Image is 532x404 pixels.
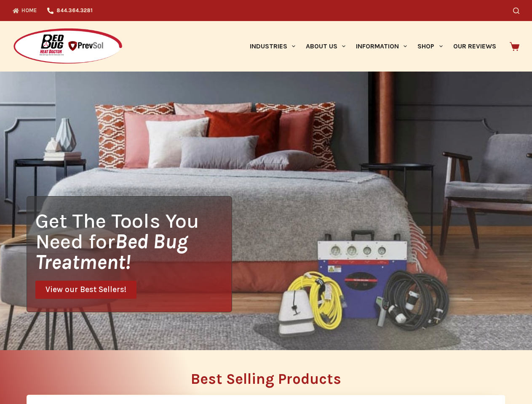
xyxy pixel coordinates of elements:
h2: Best Selling Products [27,372,505,386]
nav: Primary [244,21,501,72]
a: Industries [244,21,300,72]
a: Our Reviews [448,21,501,72]
a: Information [351,21,412,72]
a: Shop [412,21,448,72]
h1: Get The Tools You Need for [35,210,232,272]
i: Bed Bug Treatment! [35,229,188,274]
a: About Us [300,21,350,72]
a: View our Best Sellers! [35,281,136,299]
img: Prevsol/Bed Bug Heat Doctor [13,28,123,65]
span: View our Best Sellers! [45,286,126,294]
button: Search [513,8,519,14]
